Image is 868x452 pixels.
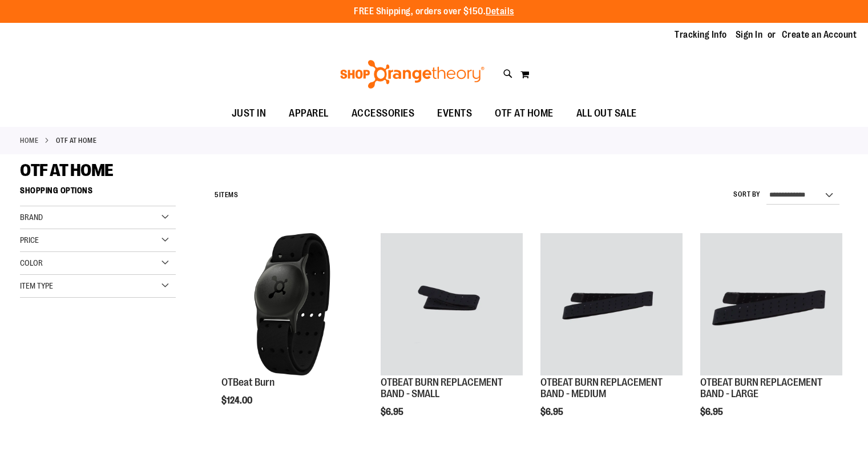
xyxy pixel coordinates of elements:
span: 5 [215,191,219,199]
span: Price [20,235,39,245]
img: OTBEAT BURN REPLACEMENT BAND - MEDIUM [540,233,683,375]
a: OTBeat Burn [221,377,274,388]
a: Details [486,6,514,17]
strong: Shopping Options [20,181,176,206]
span: OTF AT HOME [20,161,114,180]
span: EVENTS [437,101,472,126]
a: OTBEAT BURN REPLACEMENT BAND - MEDIUM [540,233,683,377]
p: FREE Shipping, orders over $150. [354,5,514,18]
span: APPAREL [289,101,329,126]
div: product [695,227,848,446]
img: Main view of OTBeat Burn 6.0-C [221,233,364,375]
img: OTBEAT BURN REPLACEMENT BAND - LARGE [700,233,842,375]
span: $6.95 [381,407,405,417]
span: Item Type [20,281,53,290]
span: $6.95 [700,407,725,417]
strong: OTF AT HOME [56,135,97,146]
label: Sort By [733,190,761,199]
a: Tracking Info [675,29,727,41]
a: OTBEAT BURN REPLACEMENT BAND - MEDIUM [540,377,663,399]
img: Shop Orangetheory [338,60,486,89]
span: ALL OUT SALE [576,101,637,126]
a: Create an Account [782,29,857,41]
div: product [375,227,528,446]
span: Brand [20,213,43,222]
a: OTBEAT BURN REPLACEMENT BAND - SMALL [381,233,523,377]
span: ACCESSORIES [352,101,415,126]
a: Main view of OTBeat Burn 6.0-C [221,233,364,377]
div: product [216,227,369,435]
span: OTF AT HOME [495,101,554,126]
div: product [535,227,688,446]
a: Sign In [736,29,763,41]
h2: Items [215,186,238,204]
a: Home [20,135,38,146]
span: Color [20,258,43,267]
span: JUST IN [232,101,267,126]
span: $124.00 [221,395,254,406]
span: $6.95 [540,407,565,417]
a: OTBEAT BURN REPLACEMENT BAND - SMALL [381,377,503,399]
img: OTBEAT BURN REPLACEMENT BAND - SMALL [381,233,523,375]
a: OTBEAT BURN REPLACEMENT BAND - LARGE [700,377,822,399]
a: OTBEAT BURN REPLACEMENT BAND - LARGE [700,233,842,377]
